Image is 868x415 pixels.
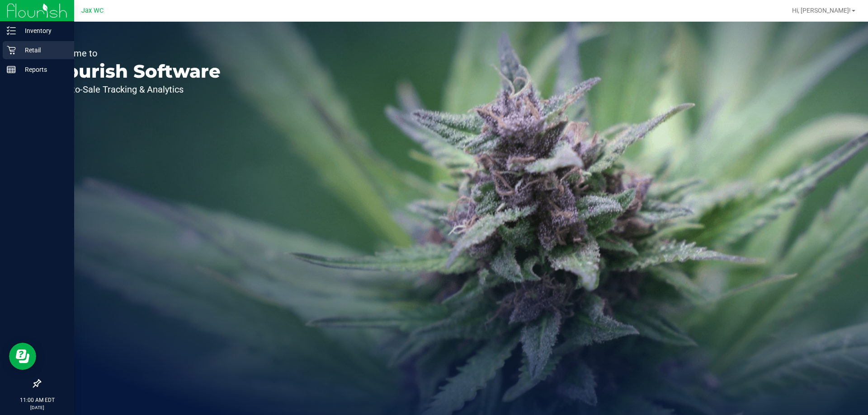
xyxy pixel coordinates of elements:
[7,65,16,74] inline-svg: Reports
[7,26,16,35] inline-svg: Inventory
[792,7,851,14] span: Hi, [PERSON_NAME]!
[16,45,70,56] p: Retail
[49,85,221,94] p: Seed-to-Sale Tracking & Analytics
[16,25,70,36] p: Inventory
[4,404,70,411] p: [DATE]
[81,7,104,14] span: Jax WC
[7,46,16,55] inline-svg: Retail
[9,343,36,370] iframe: Resource center
[4,396,70,404] p: 11:00 AM EDT
[16,64,70,75] p: Reports
[49,49,221,58] p: Welcome to
[49,62,221,80] p: Flourish Software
